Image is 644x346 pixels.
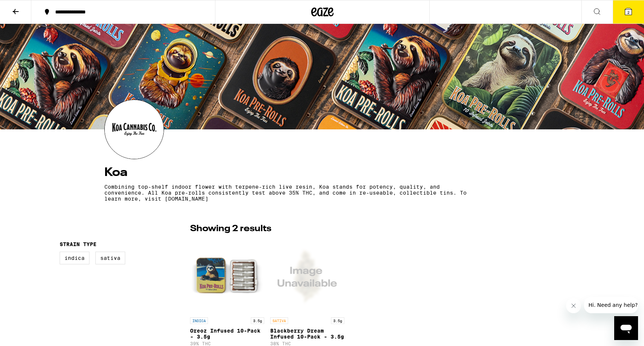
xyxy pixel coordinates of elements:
legend: Strain Type [60,241,97,247]
iframe: Close message [566,298,581,313]
iframe: Message from company [584,297,638,313]
p: INDICA [190,317,208,324]
img: Koa - Oreoz Infused 10-Pack - 3.5g [190,239,264,314]
p: Combining top-shelf indoor flower with terpene-rich live resin, Koa stands for potency, quality, ... [104,184,474,202]
img: Koa logo [105,100,164,159]
p: Blackberry Dream Infused 10-Pack - 3.5g [270,328,344,340]
iframe: Button to launch messaging window [614,316,638,340]
h4: Koa [104,167,540,179]
p: 3.5g [251,317,264,324]
label: Sativa [95,252,125,264]
button: 2 [613,0,644,23]
span: 2 [627,10,629,15]
p: 39% THC [190,341,264,346]
p: 3.5g [331,317,344,324]
p: Showing 2 results [190,223,271,235]
p: 38% THC [270,341,344,346]
p: SATIVA [270,317,288,324]
label: Indica [60,252,89,264]
p: Oreoz Infused 10-Pack - 3.5g [190,328,264,340]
